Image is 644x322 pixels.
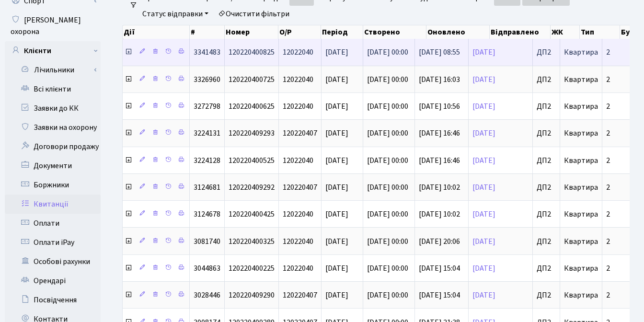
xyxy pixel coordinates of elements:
[551,25,579,39] th: ЖК
[564,47,598,57] span: Квартира
[325,74,348,85] span: [DATE]
[283,263,313,274] span: 12022040
[325,209,348,219] span: [DATE]
[472,128,495,138] a: [DATE]
[537,76,556,83] span: ДП2
[606,182,610,193] span: 2
[564,263,598,274] span: Квартира
[367,290,408,300] span: [DATE] 00:00
[190,25,225,39] th: #
[419,263,460,274] span: [DATE] 15:04
[606,290,610,300] span: 2
[194,47,220,57] span: 3341483
[606,263,610,274] span: 2
[283,155,313,166] span: 12022040
[367,74,408,85] span: [DATE] 00:00
[5,214,101,233] a: Оплати
[229,236,275,247] span: 120220400325
[419,209,460,219] span: [DATE] 10:02
[5,99,101,118] a: Заявки до КК
[229,47,275,57] span: 120220400825
[537,184,556,191] span: ДП2
[229,74,275,85] span: 120220400725
[419,74,460,85] span: [DATE] 16:03
[490,25,551,39] th: Відправлено
[5,271,101,290] a: Орендарі
[472,47,495,57] a: [DATE]
[367,47,408,57] span: [DATE] 00:00
[194,290,220,300] span: 3028446
[537,264,556,272] span: ДП2
[194,74,220,85] span: 3326960
[5,175,101,195] a: Боржники
[367,155,408,166] span: [DATE] 00:00
[419,128,460,138] span: [DATE] 16:46
[194,128,220,138] span: 3224131
[472,101,495,112] a: [DATE]
[564,236,598,247] span: Квартира
[194,236,220,247] span: 3081740
[194,182,220,193] span: 3124681
[606,74,610,85] span: 2
[419,182,460,193] span: [DATE] 10:02
[564,182,598,193] span: Квартира
[278,25,321,39] th: О/Р
[472,155,495,166] a: [DATE]
[537,238,556,245] span: ДП2
[367,263,408,274] span: [DATE] 00:00
[606,128,610,138] span: 2
[283,209,313,219] span: 12022040
[5,195,101,214] a: Квитанції
[325,155,348,166] span: [DATE]
[419,101,460,112] span: [DATE] 10:56
[472,290,495,300] a: [DATE]
[283,128,317,138] span: 120220407
[283,290,317,300] span: 120220407
[564,209,598,219] span: Квартира
[472,182,495,193] a: [DATE]
[564,128,598,138] span: Квартира
[283,101,313,112] span: 12022040
[325,290,348,300] span: [DATE]
[138,6,212,22] a: Статус відправки
[5,11,101,41] a: [PERSON_NAME] охорона
[194,209,220,219] span: 3124678
[537,103,556,110] span: ДП2
[325,101,348,112] span: [DATE]
[419,47,460,57] span: [DATE] 08:55
[5,252,101,271] a: Особові рахунки
[367,182,408,193] span: [DATE] 00:00
[564,101,598,112] span: Квартира
[194,155,220,166] span: 3224128
[363,25,426,39] th: Створено
[214,6,293,22] a: Очистити фільтри
[325,47,348,57] span: [DATE]
[229,101,275,112] span: 120220400625
[367,236,408,247] span: [DATE] 00:00
[419,236,460,247] span: [DATE] 20:06
[229,290,275,300] span: 120220409290
[537,210,556,218] span: ДП2
[5,137,101,156] a: Договори продажу
[283,74,313,85] span: 12022040
[472,209,495,219] a: [DATE]
[229,209,275,219] span: 120220400425
[537,129,556,137] span: ДП2
[564,74,598,85] span: Квартира
[283,47,313,57] span: 12022040
[11,60,101,80] a: Лічильники
[5,41,101,60] a: Клієнти
[283,236,313,247] span: 12022040
[5,290,101,310] a: Посвідчення
[325,182,348,193] span: [DATE]
[580,25,620,39] th: Тип
[321,25,364,39] th: Період
[564,290,598,300] span: Квартира
[426,25,490,39] th: Оновлено
[229,128,275,138] span: 120220409293
[419,290,460,300] span: [DATE] 15:04
[367,209,408,219] span: [DATE] 00:00
[606,209,610,219] span: 2
[606,47,610,57] span: 2
[606,101,610,112] span: 2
